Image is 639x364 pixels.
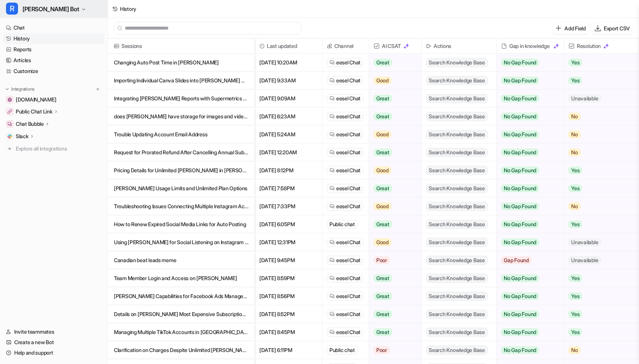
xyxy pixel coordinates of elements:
[16,143,102,155] span: Explore all integrations
[426,238,488,247] span: Search Knowledge Base
[329,149,361,156] a: eesel Chat
[369,125,417,143] button: Good
[329,274,361,282] a: eesel Chat
[501,328,539,336] span: No Gap Found
[7,134,12,139] img: Slack
[374,113,392,120] span: Great
[426,292,488,301] span: Search Knowledge Base
[569,239,601,246] span: Unavailable
[567,39,636,54] span: Resolution
[329,59,361,66] a: eesel Chat
[114,251,248,269] p: Canadian beat leads meme
[329,239,361,246] a: eesel Chat
[369,143,417,161] button: Great
[258,197,319,215] span: [DATE] 7:33PM
[374,59,392,66] span: Great
[258,125,319,143] span: [DATE] 5:24AM
[7,122,12,126] img: Chat Bubble
[374,328,392,336] span: Great
[336,239,361,246] span: eesel Chat
[329,150,335,155] img: eeselChat
[426,130,488,139] span: Search Knowledge Base
[497,125,558,143] button: No Gap Found
[3,327,105,337] a: Invite teammates
[369,287,417,305] button: Great
[258,233,319,251] span: [DATE] 12:31PM
[16,133,28,140] p: Slack
[569,257,601,264] span: Unavailable
[329,167,361,174] a: eesel Chat
[258,161,319,179] span: [DATE] 8:12PM
[426,166,488,175] span: Search Knowledge Base
[501,77,539,84] span: No Gap Found
[501,203,539,210] span: No Gap Found
[114,90,248,107] p: Integrating [PERSON_NAME] Reports with Supermetrics for Consolidated Marketing Data
[329,132,335,137] img: eeselChat
[329,60,335,65] img: eeselChat
[258,305,319,323] span: [DATE] 8:52PM
[3,22,105,33] a: Chat
[336,59,361,66] span: eesel Chat
[569,203,581,210] span: No
[327,220,358,229] div: Public chat
[7,97,12,102] img: getrella.com
[501,310,539,318] span: No Gap Found
[374,203,391,210] span: Good
[258,72,319,90] span: [DATE] 9:33AM
[426,94,488,103] span: Search Knowledge Base
[16,96,56,103] span: [DOMAIN_NAME]
[564,269,633,287] button: Yes
[374,221,392,228] span: Great
[329,328,361,336] a: eesel Chat
[426,328,488,337] span: Search Knowledge Base
[369,107,417,125] button: Great
[329,204,335,209] img: eeselChat
[369,323,417,341] button: Great
[336,77,361,84] span: eesel Chat
[258,323,319,341] span: [DATE] 8:45PM
[114,179,248,197] p: [PERSON_NAME] Usage Limits and Unlimited Plan Options
[258,143,319,161] span: [DATE] 12:20AM
[501,149,539,156] span: No Gap Found
[604,24,630,32] p: Export CSV
[564,197,633,215] button: No
[369,197,417,215] button: Good
[329,292,361,300] a: eesel Chat
[336,113,361,120] span: eesel Chat
[426,112,488,121] span: Search Knowledge Base
[114,107,248,125] p: does [PERSON_NAME] have storage for images and videos for each social space
[426,58,488,67] span: Search Knowledge Base
[564,54,633,72] button: Yes
[564,287,633,305] button: Yes
[114,287,248,305] p: [PERSON_NAME] Capabilities for Facebook Ads Management
[569,310,582,318] span: Yes
[329,240,335,245] img: eeselChat
[258,107,319,125] span: [DATE] 6:23AM
[569,328,582,336] span: Yes
[497,197,558,215] button: No Gap Found
[564,179,633,197] button: Yes
[564,305,633,323] button: Yes
[114,341,248,359] p: Clarification on Charges Despite Unlimited [PERSON_NAME] Usage Plan
[114,72,248,90] p: Importing Individual Canva Slides into [PERSON_NAME] Without Downloading
[258,341,319,359] span: [DATE] 6:11PM
[114,305,248,323] p: Details on [PERSON_NAME] Most Expensive Subscription Package
[120,5,136,13] div: History
[374,149,392,156] span: Great
[336,167,361,174] span: eesel Chat
[6,3,18,15] span: R
[564,161,633,179] button: Yes
[369,233,417,251] button: Good
[3,55,105,66] a: Articles
[329,95,361,102] a: eesel Chat
[497,161,558,179] button: No Gap Found
[374,239,391,246] span: Good
[4,87,10,92] img: expand menu
[336,131,361,138] span: eesel Chat
[592,23,633,34] button: Export CSV
[374,77,391,84] span: Good
[564,215,633,233] button: Yes
[6,145,13,152] img: explore all integrations
[258,39,319,54] span: Last updated
[426,184,488,193] span: Search Knowledge Base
